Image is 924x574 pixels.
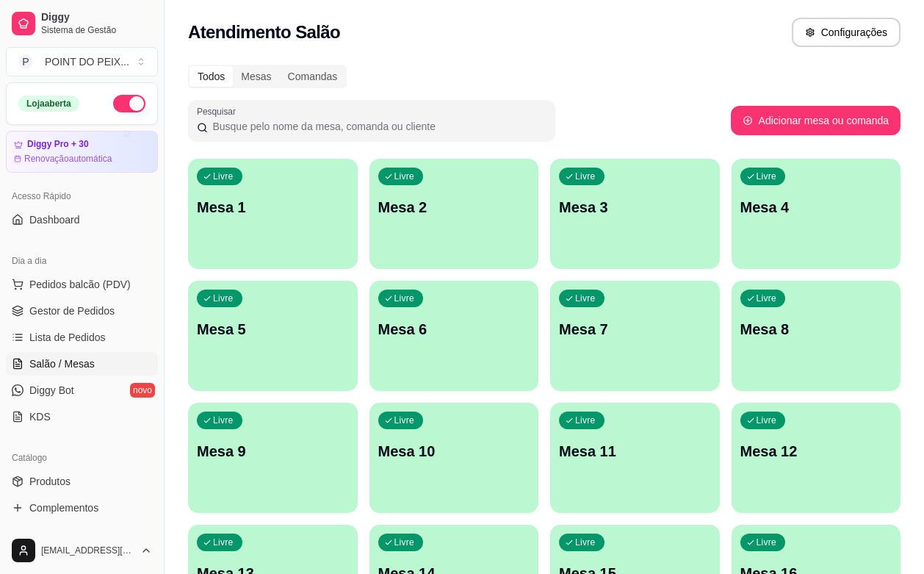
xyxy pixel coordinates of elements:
button: LivreMesa 6 [369,281,539,391]
p: Livre [575,171,596,182]
a: Produtos [6,470,158,493]
a: Gestor de Pedidos [6,299,158,323]
button: LivreMesa 3 [550,159,720,269]
p: Mesa 12 [740,441,892,462]
a: Complementos [6,496,158,520]
a: Dashboard [6,208,158,232]
p: Livre [213,293,234,304]
p: Livre [757,537,777,548]
article: Renovação automática [24,153,112,165]
div: Acesso Rápido [6,184,158,208]
span: [EMAIL_ADDRESS][DOMAIN_NAME] [41,545,134,556]
a: DiggySistema de Gestão [6,6,158,41]
h2: Atendimento Salão [188,21,340,44]
p: Livre [757,171,777,182]
button: Configurações [792,18,900,47]
button: LivreMesa 9 [188,403,358,513]
button: LivreMesa 5 [188,281,358,391]
button: LivreMesa 10 [369,403,539,513]
p: Livre [213,171,234,182]
p: Mesa 5 [197,319,349,340]
span: Complementos [29,501,98,515]
button: Select a team [6,47,158,76]
p: Livre [575,537,596,548]
div: POINT DO PEIX ... [45,54,129,69]
span: Gestor de Pedidos [29,304,115,318]
span: Salão / Mesas [29,356,95,371]
span: Pedidos balcão (PDV) [29,277,131,292]
p: Livre [575,415,596,426]
article: Diggy Pro + 30 [27,139,89,150]
input: Pesquisar [208,119,546,134]
div: Todos [190,66,233,87]
div: Loja aberta [18,96,79,112]
span: Diggy [41,11,152,24]
button: LivreMesa 4 [732,159,901,269]
p: Livre [213,415,234,426]
span: KDS [29,409,51,424]
p: Livre [213,537,234,548]
p: Mesa 11 [559,441,711,462]
p: Livre [757,415,777,426]
p: Mesa 6 [378,319,530,340]
p: Livre [575,293,596,304]
p: Mesa 3 [559,197,711,218]
a: Diggy Pro + 30Renovaçãoautomática [6,131,158,173]
p: Mesa 1 [197,197,349,218]
div: Mesas [233,66,279,87]
div: Dia a dia [6,249,158,273]
span: Lista de Pedidos [29,330,106,345]
button: LivreMesa 1 [188,159,358,269]
span: Dashboard [29,212,80,227]
span: P [18,54,33,69]
a: KDS [6,405,158,428]
span: Diggy Bot [29,383,74,398]
p: Mesa 4 [740,197,892,218]
p: Livre [394,537,415,548]
button: [EMAIL_ADDRESS][DOMAIN_NAME] [6,533,158,568]
p: Livre [394,171,415,182]
span: Produtos [29,474,71,489]
button: LivreMesa 2 [369,159,539,269]
p: Mesa 10 [378,441,530,462]
button: LivreMesa 11 [550,403,720,513]
a: Diggy Botnovo [6,379,158,402]
button: LivreMesa 7 [550,281,720,391]
p: Mesa 7 [559,319,711,340]
p: Livre [394,293,415,304]
button: Alterar Status [113,95,145,112]
p: Livre [394,415,415,426]
p: Livre [757,293,777,304]
button: LivreMesa 12 [732,403,901,513]
div: Catálogo [6,446,158,470]
p: Mesa 2 [378,197,530,218]
button: LivreMesa 8 [732,281,901,391]
span: Sistema de Gestão [41,24,152,36]
p: Mesa 9 [197,441,349,462]
a: Salão / Mesas [6,352,158,376]
div: Comandas [280,66,346,87]
button: Pedidos balcão (PDV) [6,273,158,296]
button: Adicionar mesa ou comanda [731,106,900,135]
p: Mesa 8 [740,319,892,340]
a: Lista de Pedidos [6,326,158,349]
label: Pesquisar [197,105,241,118]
